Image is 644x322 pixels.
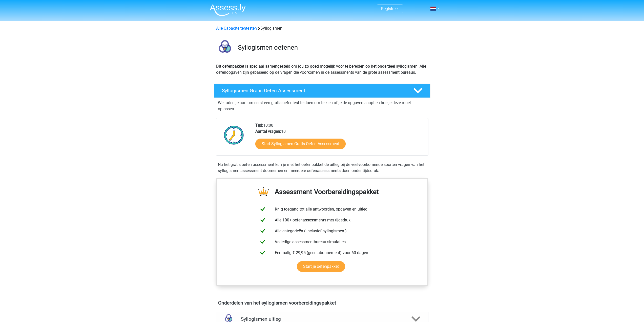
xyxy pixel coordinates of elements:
img: Klok [221,122,247,148]
h4: Onderdelen van het syllogismen voorbereidingspakket [218,300,426,306]
b: Aantal vragen: [255,129,281,134]
a: Start Syllogismen Gratis Oefen Assessment [255,139,346,149]
a: Registreer [381,6,399,11]
p: We raden je aan om eerst een gratis oefentest te doen om te zien of je de opgaven snapt en hoe je... [218,100,426,112]
h4: Syllogismen uitleg [241,316,403,322]
p: Dit oefenpakket is speciaal samengesteld om jou zo goed mogelijk voor te bereiden op het onderdee... [216,63,428,75]
div: 10:00 10 [252,122,428,155]
h3: Syllogismen oefenen [238,44,426,51]
img: Assessly [210,4,246,16]
a: Syllogismen Gratis Oefen Assessment [212,84,432,98]
b: Tijd: [255,123,263,128]
a: Start je oefenpakket [297,261,345,272]
img: syllogismen [214,37,236,59]
a: Alle Capaciteitentesten [216,26,257,31]
h4: Syllogismen Gratis Oefen Assessment [222,88,405,93]
div: Na het gratis oefen assessment kun je met het oefenpakket de uitleg bij de veelvoorkomende soorte... [216,162,428,174]
div: Syllogismen [214,25,430,31]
